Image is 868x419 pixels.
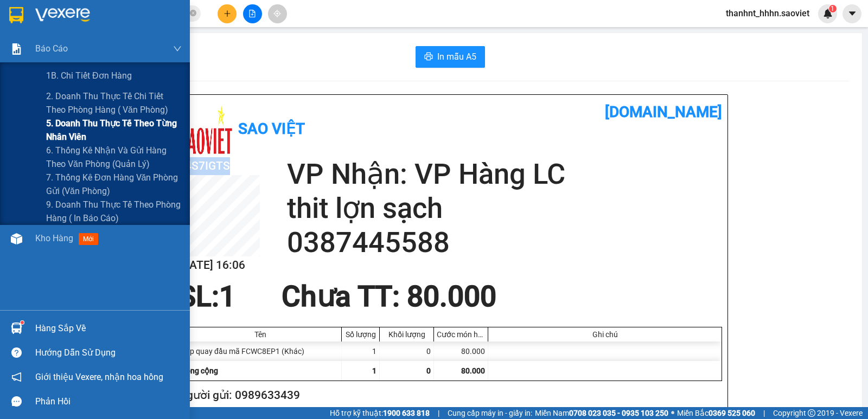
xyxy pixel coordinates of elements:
[11,396,22,407] span: message
[437,50,476,63] span: In mẫu A5
[57,63,262,131] h2: VP Nhận: VP Hàng LC
[6,9,60,63] img: logo.jpg
[437,330,485,339] div: Cước món hàng
[46,171,182,198] span: 7. Thống kê đơn hàng văn phòng gửi (văn phòng)
[287,225,722,260] h2: 0387445588
[11,43,22,55] img: solution-icon
[178,256,260,274] h2: [DATE] 16:06
[808,409,815,417] span: copyright
[344,330,376,339] div: Số lượng
[273,10,281,17] span: aim
[178,280,219,313] span: SL:
[46,198,182,225] span: 9. Doanh thu thực tế theo phòng hàng ( in báo cáo)
[847,9,857,18] span: caret-down
[173,44,182,53] span: down
[330,407,430,419] span: Hỗ trợ kỹ thuật:
[448,407,532,419] span: Cung cấp máy in - giấy in:
[248,10,256,17] span: file-add
[11,323,22,334] img: warehouse-icon
[178,157,260,175] h2: 14S7IGTS
[182,366,218,375] span: Tổng cộng
[383,409,430,417] strong: 1900 633 818
[66,25,132,43] b: Sao Việt
[424,52,433,62] span: printer
[426,366,431,375] span: 0
[238,120,305,138] b: Sao Việt
[831,5,834,12] span: 1
[382,330,431,339] div: Khối lượng
[46,144,182,171] span: 6. Thống kê nhận và gửi hàng theo văn phòng (quản lý)
[709,409,755,417] strong: 0369 525 060
[190,10,196,16] span: close-circle
[380,341,434,361] div: 0
[843,4,861,23] button: caret-down
[190,9,196,19] span: close-circle
[218,4,237,23] button: plus
[438,407,439,419] span: |
[46,89,182,117] span: 2. Doanh thu thực tế chi tiết theo phòng hàng ( văn phòng)
[79,233,98,245] span: mới
[491,330,719,339] div: Ghi chú
[677,407,755,419] span: Miền Bắc
[182,330,339,339] div: Tên
[829,5,837,12] sup: 1
[763,407,765,419] span: |
[35,394,182,410] div: Phản hồi
[46,69,132,82] span: 1B. Chi tiết đơn hàng
[671,411,674,415] span: ⚪️
[11,372,22,382] span: notification
[35,345,182,361] div: Hướng dẫn sử dụng
[178,386,718,404] h2: Người gửi: 0989633439
[461,366,485,375] span: 80.000
[6,63,87,81] h2: 14S7IGTS
[717,7,818,20] span: thanhnt_hhhn.saoviet
[35,320,182,337] div: Hàng sắp về
[287,157,722,191] h2: VP Nhận: VP Hàng LC
[569,409,668,417] strong: 0708 023 035 - 0935 103 250
[11,233,22,244] img: warehouse-icon
[145,9,262,27] b: [DOMAIN_NAME]
[275,280,503,313] div: Chưa TT : 80.000
[35,233,73,243] span: Kho hàng
[35,370,163,384] span: Giới thiệu Vexere, nhận hoa hồng
[35,42,68,55] span: Báo cáo
[434,341,488,361] div: 80.000
[372,366,376,375] span: 1
[224,10,231,17] span: plus
[287,191,722,225] h2: thit lợn sạch
[605,103,722,121] b: [DOMAIN_NAME]
[9,7,23,23] img: logo-vxr
[535,407,668,419] span: Miền Nam
[268,4,287,23] button: aim
[179,341,342,361] div: xốp quay đầu mã FCWC8EP1 (Khác)
[243,4,262,23] button: file-add
[178,103,233,157] img: logo.jpg
[46,117,182,144] span: 5. Doanh thu thực tế theo từng nhân viên
[219,280,235,313] span: 1
[21,321,24,324] sup: 1
[823,9,833,18] img: icon-new-feature
[416,46,485,68] button: printerIn mẫu A5
[11,347,22,358] span: question-circle
[342,341,380,361] div: 1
